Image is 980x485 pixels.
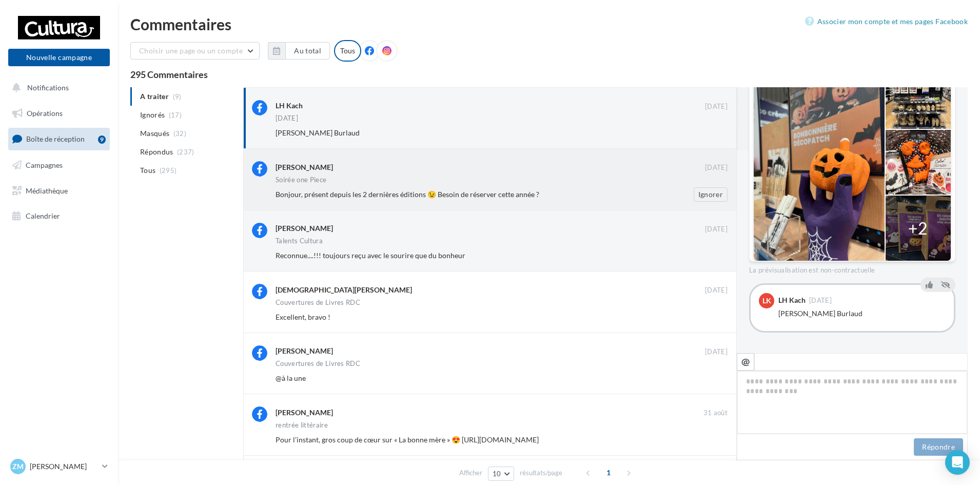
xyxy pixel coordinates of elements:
[173,129,186,138] span: (32)
[6,205,112,227] a: Calendrier
[276,177,326,183] div: Soirée one Piece
[268,42,330,60] button: Au total
[276,251,465,260] span: Reconnue....!!! toujours reçu avec le sourire que du bonheur
[762,296,771,306] span: LK
[705,225,728,234] span: [DATE]
[8,49,110,66] button: Nouvelle campagne
[459,468,482,478] span: Afficher
[276,115,298,122] div: [DATE]
[488,467,514,481] button: 10
[741,357,750,366] i: @
[694,187,728,202] button: Ignorer
[276,223,333,234] div: [PERSON_NAME]
[945,450,970,475] div: Open Intercom Messenger
[705,286,728,295] span: [DATE]
[520,468,562,478] span: résultats/page
[276,346,333,356] div: [PERSON_NAME]
[26,134,85,143] span: Boîte de réception
[276,374,306,382] span: @à la une
[276,162,333,172] div: [PERSON_NAME]
[276,360,360,367] div: Couvertures de Livres RDC
[737,353,754,371] button: @
[26,211,60,220] span: Calendrier
[140,110,165,120] span: Ignorés
[908,217,928,240] div: +2
[334,40,361,62] div: Tous
[160,166,177,174] span: (295)
[140,128,169,139] span: Masqués
[27,83,69,92] span: Notifications
[705,347,728,357] span: [DATE]
[130,42,260,60] button: Choisir une page ou un compte
[705,102,728,111] span: [DATE]
[276,422,328,429] div: rentrée littéraire
[493,470,501,478] span: 10
[778,297,806,304] div: LH Kach
[6,77,108,99] button: Notifications
[703,409,728,418] span: 31 août
[6,180,112,202] a: Médiathèque
[600,464,617,481] span: 1
[30,461,98,472] p: [PERSON_NAME]
[285,42,330,60] button: Au total
[276,101,303,111] div: LH Kach
[276,238,323,244] div: Talents Cultura
[26,161,63,169] span: Campagnes
[140,147,173,157] span: Répondus
[276,128,360,137] span: [PERSON_NAME] Burlaud
[139,46,243,55] span: Choisir une page ou un compte
[276,285,412,295] div: [DEMOGRAPHIC_DATA][PERSON_NAME]
[169,111,182,119] span: (17)
[805,15,968,28] a: Associer mon compte et mes pages Facebook
[276,313,330,321] span: Excellent, bravo !
[276,299,360,306] div: Couvertures de Livres RDC
[8,457,110,476] a: ZM [PERSON_NAME]
[130,16,968,32] div: Commentaires
[26,186,68,195] span: Médiathèque
[6,154,112,176] a: Campagnes
[98,135,106,144] div: 9
[809,297,832,304] span: [DATE]
[130,70,968,79] div: 295 Commentaires
[914,438,963,456] button: Répondre
[12,461,24,472] span: ZM
[27,109,63,118] span: Opérations
[749,262,955,275] div: La prévisualisation est non-contractuelle
[778,308,946,319] div: [PERSON_NAME] Burlaud
[140,165,155,176] span: Tous
[6,103,112,124] a: Opérations
[276,435,539,444] span: Pour l’instant, gros coup de cœur sur « La bonne mère » 😍 [URL][DOMAIN_NAME]
[276,408,333,418] div: [PERSON_NAME]
[276,190,539,199] span: Bonjour, présent depuis les 2 dernières éditions 😉 Besoin de réserver cette année ?
[705,163,728,172] span: [DATE]
[177,148,194,156] span: (237)
[6,128,112,150] a: Boîte de réception9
